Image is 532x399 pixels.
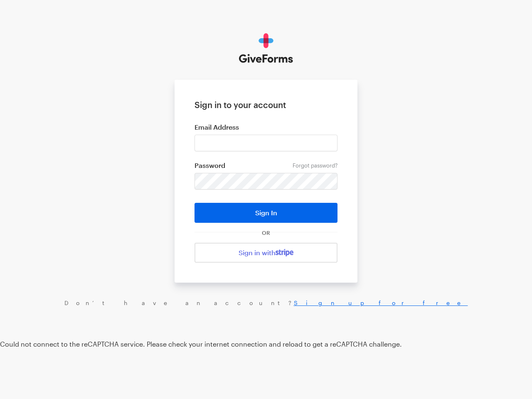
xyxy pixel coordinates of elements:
[195,243,337,263] a: Sign in with
[293,162,337,169] a: Forgot password?
[195,203,337,223] button: Sign In
[276,249,293,256] img: stripe-07469f1003232ad58a8838275b02f7af1ac9ba95304e10fa954b414cd571f63b.svg
[195,161,337,170] label: Password
[195,123,337,131] label: Email Address
[294,299,468,306] a: Sign up for free
[195,100,337,110] h1: Sign in to your account
[239,33,293,63] img: GiveForms
[260,229,272,236] span: OR
[8,299,524,307] div: Don’t have an account?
